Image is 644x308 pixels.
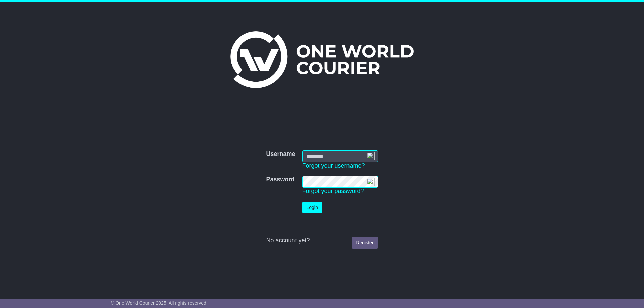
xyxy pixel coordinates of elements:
label: Password [266,176,294,183]
label: Username [266,150,295,158]
a: Forgot your username? [302,162,365,169]
span: © One World Courier 2025. All rights reserved. [111,300,208,306]
div: No account yet? [266,237,378,244]
img: One World [230,31,414,88]
a: Register [352,237,378,249]
a: Forgot your password? [302,188,364,194]
img: npw-badge-icon-locked.svg [367,152,375,160]
button: Login [302,202,322,213]
img: npw-badge-icon-locked.svg [367,178,375,186]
